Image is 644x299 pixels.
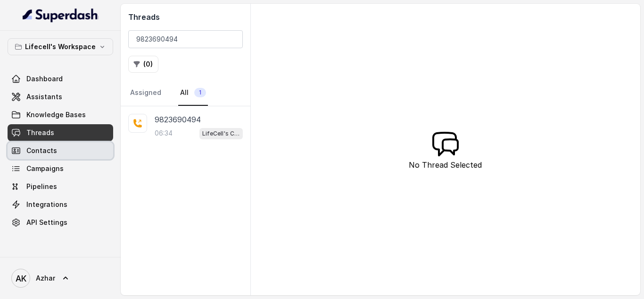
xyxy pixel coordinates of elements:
a: Assigned [128,80,163,106]
nav: Tabs [128,80,243,106]
a: Integrations [8,196,113,213]
button: Lifecell's Workspace [8,38,113,55]
h2: Threads [128,11,243,23]
span: Assistants [26,92,62,102]
a: Knowledge Bases [8,106,113,123]
input: Search by Call ID or Phone Number [128,30,243,48]
p: 06:34 [155,128,173,138]
p: No Thread Selected [409,159,482,171]
span: API Settings [26,218,67,227]
a: Pipelines [8,178,113,195]
p: LifeCell's Call Assistant [202,129,240,138]
button: (0) [128,56,158,73]
span: Azhar [36,273,55,283]
span: Integrations [26,200,67,209]
span: 1 [194,88,206,97]
text: AK [16,273,26,283]
a: Dashboard [8,70,113,87]
span: Pipelines [26,182,57,191]
a: API Settings [8,214,113,231]
a: Threads [8,124,113,141]
span: Contacts [26,146,57,155]
a: Azhar [8,265,113,291]
img: light.svg [23,8,99,23]
span: Campaigns [26,164,64,173]
a: Assistants [8,88,113,105]
a: Campaigns [8,160,113,177]
a: All1 [178,80,208,106]
p: 9823690494 [155,114,201,125]
a: Contacts [8,142,113,159]
span: Threads [26,128,54,137]
p: Lifecell's Workspace [25,41,96,52]
span: Knowledge Bases [26,110,86,120]
span: Dashboard [26,74,63,84]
